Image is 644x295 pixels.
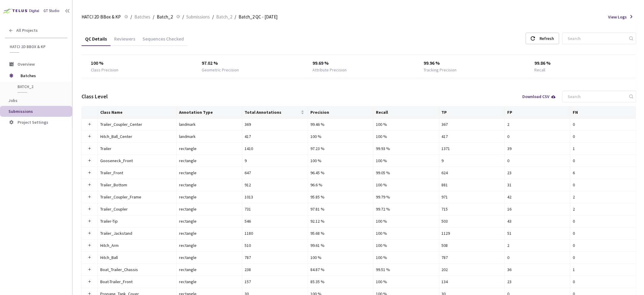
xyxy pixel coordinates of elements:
[245,206,305,212] div: 731
[216,13,232,21] span: Batch_2
[573,254,633,261] div: 0
[507,194,568,200] div: 42
[573,266,633,273] div: 1
[179,182,239,188] div: rectangle
[242,107,308,119] th: Total Annotations
[87,279,92,284] button: Expand row
[376,133,436,140] div: 100 %
[245,278,305,285] div: 157
[310,182,371,188] div: 96.6 %
[100,157,167,164] div: Gooseneck_Front
[202,60,294,67] div: 97.02 %
[8,98,18,103] span: Jobs
[179,206,239,212] div: rectangle
[507,145,568,152] div: 39
[439,107,505,119] th: TP
[18,120,48,125] span: Project Settings
[310,278,371,285] div: 85.35 %
[573,145,633,152] div: 1
[507,182,568,188] div: 31
[10,44,64,49] span: HATCI 2D BBox & KP
[442,254,502,261] div: 787
[505,107,570,119] th: FP
[534,67,545,73] div: Recall
[179,121,239,128] div: landmark
[573,133,633,140] div: 0
[376,145,436,152] div: 99.93 %
[308,107,373,119] th: Precision
[373,107,439,119] th: Recall
[245,194,305,200] div: 1013
[573,218,633,225] div: 0
[442,218,502,225] div: 503
[21,70,62,82] span: Batches
[100,169,167,176] div: Trailer_Front
[179,230,239,237] div: rectangle
[310,266,371,273] div: 84.87 %
[507,121,568,128] div: 2
[507,206,568,212] div: 16
[182,13,184,21] li: /
[82,13,121,21] span: HATCI 2D BBox & KP
[91,60,183,67] div: 100 %
[424,67,457,73] div: Tracking Precision
[573,278,633,285] div: 0
[179,145,239,152] div: rectangle
[98,107,177,119] th: Class Name
[153,13,154,21] li: /
[442,157,502,164] div: 9
[507,218,568,225] div: 43
[100,121,167,128] div: Trailer_Coupler_Center
[573,182,633,188] div: 0
[215,13,233,20] a: Batch_2
[570,107,636,119] th: FN
[312,60,405,67] div: 99.69 %
[179,266,239,273] div: rectangle
[91,67,118,73] div: Class Precision
[245,218,305,225] div: 546
[100,278,167,285] div: Boat-Trailer_Front
[177,107,242,119] th: Annotation Type
[310,145,371,152] div: 97.23 %
[573,194,633,200] div: 2
[100,230,167,237] div: Trailer_Jackstand
[573,206,633,212] div: 2
[507,133,568,140] div: 0
[179,133,239,140] div: landmark
[100,133,167,140] div: Hitch_Ball_Center
[507,242,568,249] div: 2
[82,36,111,46] div: QC Details
[507,230,568,237] div: 51
[245,266,305,273] div: 238
[202,67,239,73] div: Geometric Precision
[507,266,568,273] div: 36
[179,169,239,176] div: rectangle
[376,266,436,273] div: 99.51 %
[87,231,92,236] button: Expand row
[442,278,502,285] div: 134
[87,182,92,187] button: Expand row
[376,230,436,237] div: 100 %
[186,13,210,21] span: Submissions
[507,278,568,285] div: 23
[442,145,502,152] div: 1371
[179,254,239,261] div: rectangle
[376,121,436,128] div: 100 %
[100,266,167,273] div: Boat_Trailer_Chassis
[442,169,502,176] div: 624
[245,230,305,237] div: 1180
[16,28,38,33] span: All Projects
[100,254,167,261] div: Hitch_Ball
[179,157,239,164] div: rectangle
[87,122,92,127] button: Expand row
[179,278,239,285] div: rectangle
[87,243,92,248] button: Expand row
[245,242,305,249] div: 510
[442,121,502,128] div: 367
[312,67,347,73] div: Attribute Precision
[111,36,139,46] div: Reviewers
[522,94,556,99] div: Download CSV
[212,13,214,21] li: /
[424,60,516,67] div: 99.96 %
[376,242,436,249] div: 100 %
